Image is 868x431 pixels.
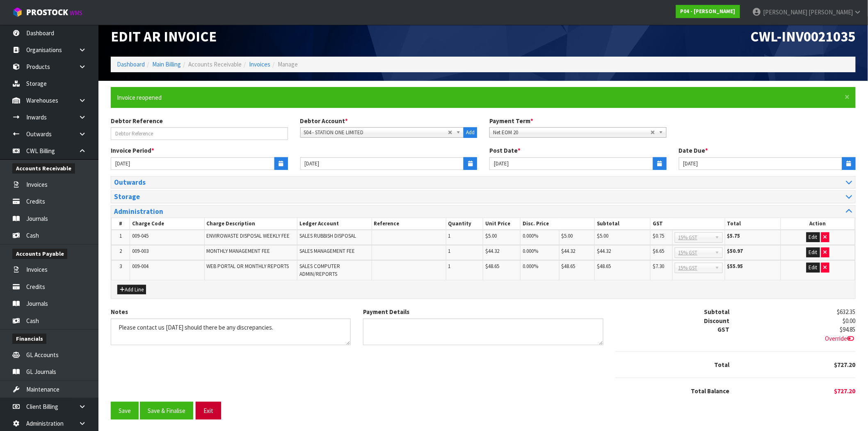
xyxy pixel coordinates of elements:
span: $5.00 [597,232,608,239]
strong: P04 - [PERSON_NAME] [681,8,736,15]
span: Net EOM 20 [493,128,651,138]
span: 0.000 [523,232,534,239]
th: Subtotal [595,218,651,230]
strong: $50.97 [727,248,743,254]
span: $48.65 [597,263,611,270]
span: $48.65 [485,263,499,270]
label: Debtor Reference [111,117,163,125]
span: $5.00 [485,232,497,239]
span: Financials [12,334,46,344]
label: Invoice Period [111,146,154,155]
a: Outwards [114,179,852,186]
button: Save & Finalise [140,402,193,420]
label: Debtor Account [300,117,348,125]
span: [PERSON_NAME] [809,8,853,16]
th: Charge Description [204,218,297,230]
th: Charge Code [130,218,204,230]
h3: Outwards [114,179,477,186]
a: Storage [114,193,852,201]
th: Ledger Account [297,218,372,230]
span: $94.85 [840,326,856,333]
input: Start Date [111,157,275,170]
button: Edit [806,248,820,257]
span: $44.32 [485,248,499,254]
span: $0.75 [653,232,664,239]
span: 009-004 [132,263,148,270]
span: Edit AR Invoice [111,28,217,45]
span: 1 [119,232,122,239]
span: $727.20 [834,361,856,369]
span: $6.65 [653,248,664,254]
span: $0.00 [843,317,856,325]
span: 2 [119,248,122,254]
input: End Date [300,157,464,170]
a: Invoices [249,60,270,68]
th: Reference [372,218,446,230]
button: Add Line [117,285,146,295]
span: 15% GST [678,233,712,243]
span: $48.65 [562,263,576,270]
span: 1 [448,232,451,239]
span: 15% GST [678,263,712,273]
span: $44.32 [597,248,611,254]
span: Manage [278,60,298,68]
button: Save [111,402,139,420]
span: Invoice reopened [117,94,162,101]
a: Main Billing [152,60,181,68]
span: Accounts Receivable [12,163,75,174]
input: Date Posted [489,157,653,170]
span: 15% GST [678,248,712,258]
td: % [521,245,560,260]
span: 009-003 [132,248,148,254]
span: S04 - STATION ONE LIMITED [304,128,448,138]
th: Unit Price [483,218,521,230]
span: SALES COMPUTER ADMIN/REPORTS [299,263,340,277]
h3: Administration [114,208,477,215]
strong: $55.95 [727,263,743,270]
span: SALES RUBBISH DISPOSAL [299,232,356,239]
span: SALES MANAGEMENT FEE [299,248,355,254]
span: ENVIROWASTE DISPOSAL WEEKLY FEE [207,232,290,239]
th: Disc. Price [521,218,595,230]
label: Notes [111,307,128,316]
button: Exit [196,402,221,420]
strong: Total [714,361,729,369]
span: $727.20 [834,387,856,395]
strong: Discount [704,317,729,325]
strong: Subtotal [704,308,729,316]
h3: Storage [114,193,477,201]
a: Dashboard [117,60,145,68]
span: 009-045 [132,232,148,239]
a: P04 - [PERSON_NAME] [676,5,740,18]
span: ProStock [26,7,68,18]
th: GST [651,218,725,230]
span: CWL-INV0021035 [751,28,856,45]
td: % [521,260,560,280]
span: Override [825,335,856,342]
span: WEB PORTAL OR MONTHLY REPORTS [207,263,289,270]
span: 0.000 [523,263,534,270]
small: WMS [70,9,82,17]
span: 1 [448,263,451,270]
span: $5.00 [562,232,573,239]
button: Edit [806,232,820,242]
span: Accounts Receivable [188,60,242,68]
label: Payment Term [489,117,533,125]
strong: GST [717,326,729,333]
th: Quantity [446,218,483,230]
th: Action [781,218,855,230]
input: Debtor Reference [111,127,288,140]
span: $7.30 [653,263,664,270]
th: Total [725,218,781,230]
span: $632.35 [837,308,856,316]
th: # [112,218,130,230]
span: 3 [119,263,122,270]
label: Post Date [489,146,521,155]
button: Edit [806,263,820,273]
input: Date Due [679,157,843,170]
strong: $5.75 [727,232,740,239]
span: 0.000 [523,248,534,254]
a: Administration [114,208,852,215]
td: % [521,230,560,245]
span: [PERSON_NAME] [763,8,807,16]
